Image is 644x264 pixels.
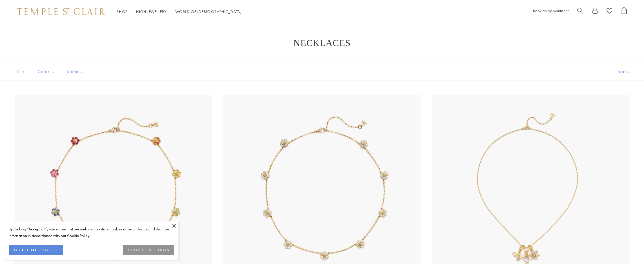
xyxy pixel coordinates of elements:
button: ACCEPT ALL COOKIES [9,245,63,255]
img: Temple St. Clair [17,8,105,15]
a: World of [DEMOGRAPHIC_DATA]World of [DEMOGRAPHIC_DATA] [175,9,242,14]
button: Stone [62,65,89,78]
button: Color [33,65,59,78]
button: COOKIES SETTINGS [123,245,174,255]
nav: Main navigation [117,8,242,15]
span: Color [35,68,59,75]
a: Open Shopping Bag [621,7,627,16]
h1: Necklaces [23,38,621,48]
a: High JewelleryHigh Jewellery [136,9,167,14]
a: View Wishlist [607,7,612,16]
button: Show sort by [605,63,644,81]
span: Stone [64,68,89,75]
a: Search [577,7,583,16]
div: By clicking “Accept all”, you agree that our website can store cookies on your device and disclos... [9,226,174,239]
a: ShopShop [117,9,127,14]
a: Book an Appointment [533,8,569,13]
